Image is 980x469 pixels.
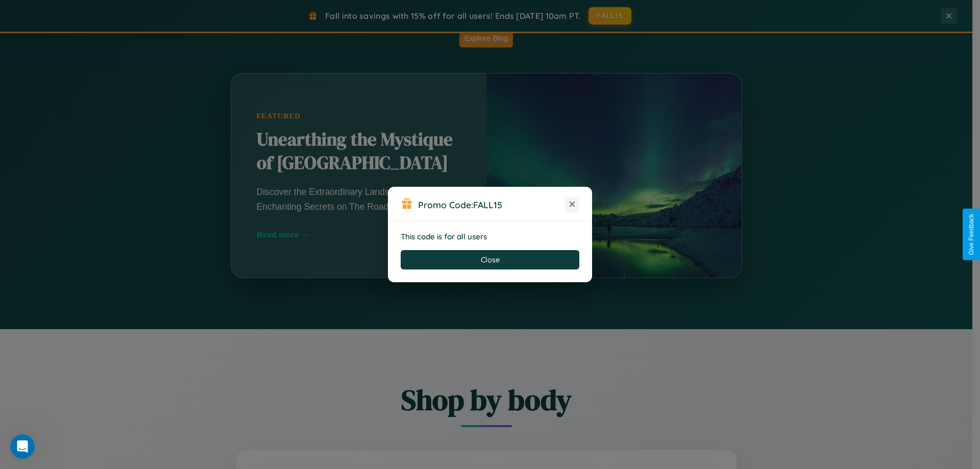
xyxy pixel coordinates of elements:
b: FALL15 [473,199,502,210]
strong: This code is for all users [401,232,487,241]
div: Give Feedback [968,214,975,255]
h3: Promo Code: [418,199,565,210]
button: Close [401,250,579,269]
iframe: Intercom live chat [10,434,35,459]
